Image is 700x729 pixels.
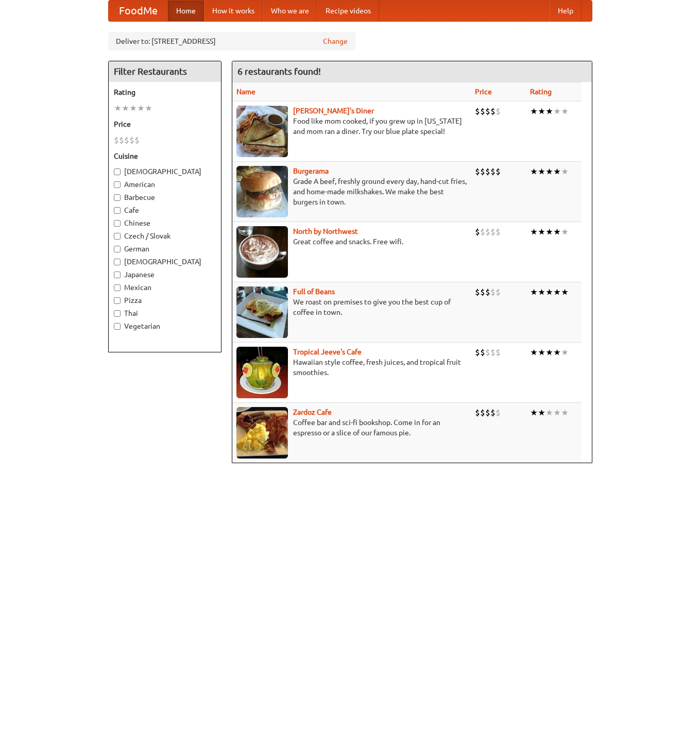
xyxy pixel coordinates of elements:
[553,286,561,298] li: ★
[114,151,216,161] h5: Cuisine
[114,166,216,177] label: [DEMOGRAPHIC_DATA]
[485,226,490,238] li: $
[114,323,121,330] input: Vegetarian
[490,166,496,177] li: $
[168,1,204,21] a: Home
[480,286,485,298] li: $
[538,166,545,177] li: ★
[490,407,496,418] li: $
[475,226,480,238] li: $
[475,106,480,117] li: $
[114,231,216,241] label: Czech / Slovak
[561,347,569,358] li: ★
[475,347,480,358] li: $
[114,284,121,291] input: Mexican
[480,166,485,177] li: $
[293,287,335,296] b: Full of Beans
[114,297,121,304] input: Pizza
[490,106,496,117] li: $
[109,1,168,21] a: FoodMe
[561,226,569,238] li: ★
[114,282,216,293] label: Mexican
[114,310,121,317] input: Thai
[293,167,329,175] a: Burgerama
[496,106,501,117] li: $
[114,194,121,201] input: Barbecue
[114,168,121,175] input: [DEMOGRAPHIC_DATA]
[114,257,216,267] label: [DEMOGRAPHIC_DATA]
[530,226,538,238] li: ★
[545,407,553,418] li: ★
[114,321,216,331] label: Vegetarian
[236,226,288,278] img: north.jpg
[545,106,553,117] li: ★
[553,106,561,117] li: ★
[114,134,119,146] li: $
[530,106,538,117] li: ★
[236,407,288,459] img: zardoz.jpg
[119,134,124,146] li: $
[263,1,317,21] a: Who we are
[114,295,216,306] label: Pizza
[122,103,129,114] li: ★
[114,207,121,214] input: Cafe
[485,347,490,358] li: $
[108,32,355,50] div: Deliver to: [STREET_ADDRESS]
[236,166,288,217] img: burgerama.jpg
[134,134,140,146] li: $
[530,166,538,177] li: ★
[236,106,288,157] img: sallys.jpg
[480,347,485,358] li: $
[236,417,467,438] p: Coffee bar and sci-fi bookshop. Come in for an espresso or a slice of our famous pie.
[538,286,545,298] li: ★
[480,106,485,117] li: $
[236,347,288,398] img: jeeves.jpg
[293,348,362,356] a: Tropical Jeeve's Cafe
[561,407,569,418] li: ★
[293,408,332,416] a: Zardoz Cafe
[530,407,538,418] li: ★
[114,179,216,190] label: American
[129,103,137,114] li: ★
[475,286,480,298] li: $
[475,166,480,177] li: $
[480,226,485,238] li: $
[114,269,216,280] label: Japanese
[293,107,374,115] a: [PERSON_NAME]'s Diner
[538,347,545,358] li: ★
[237,66,321,76] ng-pluralize: 6 restaurants found!
[480,407,485,418] li: $
[114,308,216,318] label: Thai
[137,103,145,114] li: ★
[561,166,569,177] li: ★
[496,407,501,418] li: $
[114,87,216,97] h5: Rating
[490,286,496,298] li: $
[496,166,501,177] li: $
[553,407,561,418] li: ★
[114,119,216,129] h5: Price
[553,226,561,238] li: ★
[490,347,496,358] li: $
[293,227,358,235] a: North by Northwest
[538,226,545,238] li: ★
[475,88,492,96] a: Price
[561,286,569,298] li: ★
[114,181,121,188] input: American
[109,61,221,82] h4: Filter Restaurants
[114,259,121,265] input: [DEMOGRAPHIC_DATA]
[129,134,134,146] li: $
[545,226,553,238] li: ★
[114,103,122,114] li: ★
[114,233,121,240] input: Czech / Slovak
[530,88,552,96] a: Rating
[114,244,216,254] label: German
[561,106,569,117] li: ★
[530,347,538,358] li: ★
[545,347,553,358] li: ★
